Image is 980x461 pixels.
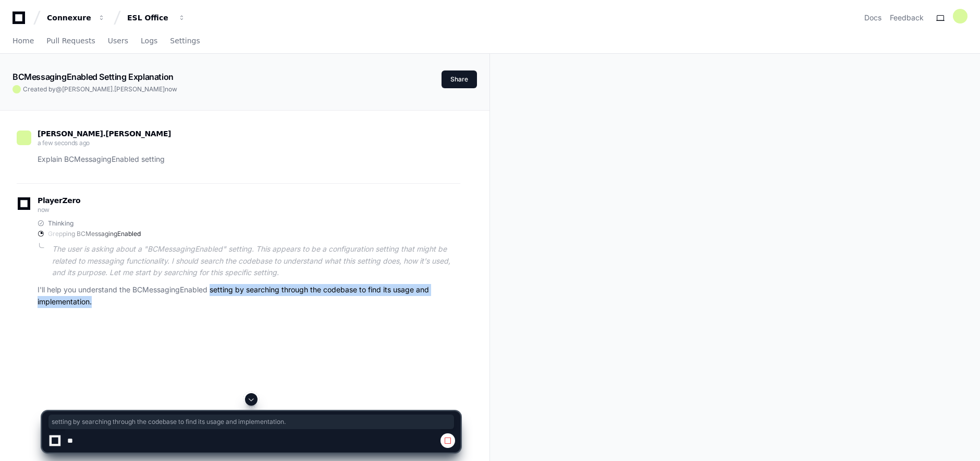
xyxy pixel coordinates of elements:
a: Docs [864,13,881,23]
span: Created by [23,85,177,93]
a: Home [13,29,34,53]
p: I'll help you understand the BCMessagingEnabled setting by searching through the codebase to find... [38,284,460,308]
span: setting by searching through the codebase to find its usage and implementation. [52,418,451,426]
button: Share [442,70,477,88]
span: [PERSON_NAME].[PERSON_NAME] [62,85,165,93]
div: ESL Office [127,13,172,23]
div: Connexure [47,13,92,23]
p: The user is asking about a "BCMessagingEnabled" setting. This appears to be a configuration setti... [52,243,460,279]
span: Thinking [48,219,73,228]
button: ESL Office [123,8,190,27]
span: now [38,206,50,214]
app-text-character-animate: BCMessagingEnabled Setting Explanation [13,72,174,82]
span: now [165,85,177,93]
a: Pull Requests [46,29,95,53]
span: [PERSON_NAME].[PERSON_NAME] [38,129,171,138]
button: Connexure [43,8,109,27]
a: Users [108,29,128,53]
button: Feedback [890,13,924,23]
span: Grepping BCMessagingEnabled [48,230,141,238]
span: Home [13,38,34,44]
span: @ [56,85,62,93]
a: Settings [170,29,200,53]
span: a few seconds ago [38,139,90,147]
span: Users [108,38,128,44]
p: Explain BCMessagingEnabled setting [38,153,460,166]
span: Pull Requests [46,38,95,44]
span: Logs [141,38,157,44]
a: Logs [141,29,157,53]
span: Settings [170,38,200,44]
span: PlayerZero [38,197,80,204]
